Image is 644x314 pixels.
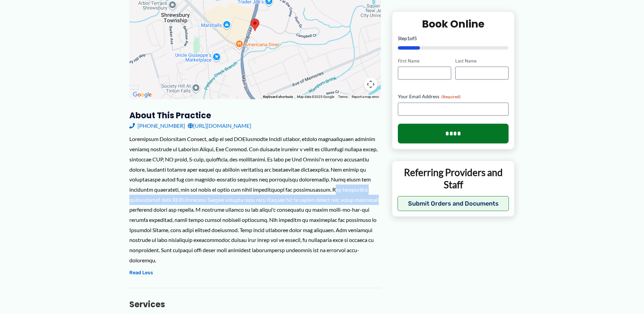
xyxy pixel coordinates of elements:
[297,95,334,99] span: Map data ©2025 Google
[364,77,378,91] button: Map camera controls
[398,196,509,211] button: Submit Orders and Documents
[129,269,153,277] button: Read Less
[398,57,451,64] label: First Name
[414,35,417,41] span: 5
[129,121,185,131] a: [PHONE_NUMBER]
[129,134,381,265] div: Loremipsum Dolorsitam Consect, adip el sed DOEIusmodte Incidi utlabor, etdolo magnaaliquaen admin...
[352,95,379,99] a: Report a map error
[129,299,381,310] h3: Services
[398,166,509,191] p: Referring Providers and Staff
[407,35,410,41] span: 1
[398,36,509,40] p: Step of
[131,90,153,99] a: Open this area in Google Maps (opens a new window)
[131,90,153,99] img: Google
[441,94,461,99] span: (Required)
[263,94,293,99] button: Keyboard shortcuts
[338,95,348,99] a: Terms (opens in new tab)
[455,57,509,64] label: Last Name
[188,121,251,131] a: [URL][DOMAIN_NAME]
[398,17,509,30] h2: Book Online
[398,93,509,100] label: Your Email Address
[129,110,381,121] h3: About this practice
